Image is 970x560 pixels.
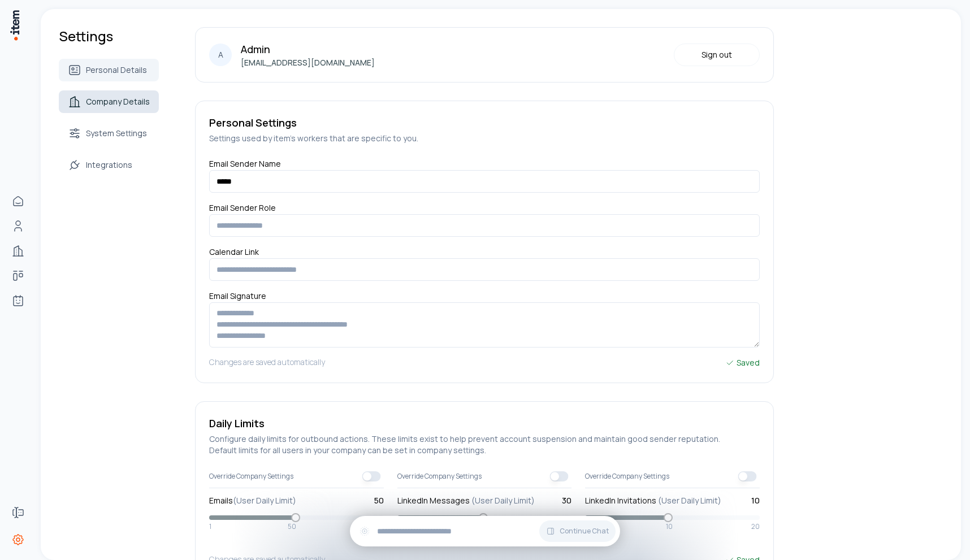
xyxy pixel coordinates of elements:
[241,41,375,57] p: Admin
[585,495,721,506] label: LinkedIn Invitations
[658,495,721,506] span: (User Daily Limit)
[59,59,159,81] a: Personal Details
[209,433,760,456] h5: Configure daily limits for outbound actions. These limits exist to help prevent account suspensio...
[209,415,760,431] h5: Daily Limits
[86,128,147,139] span: System Settings
[241,57,375,68] p: [EMAIL_ADDRESS][DOMAIN_NAME]
[209,115,760,131] h5: Personal Settings
[9,9,20,41] img: Item Brain Logo
[209,495,296,506] label: Emails
[725,357,760,369] div: Saved
[233,495,296,506] span: (User Daily Limit)
[374,495,384,506] span: 50
[674,44,760,66] button: Sign out
[209,246,259,262] label: Calendar Link
[209,290,266,306] label: Email Signature
[59,27,159,45] h1: Settings
[209,202,276,218] label: Email Sender Role
[209,522,211,531] span: 1
[86,64,147,76] span: Personal Details
[59,154,159,176] a: Integrations
[59,90,159,113] a: Company Details
[59,122,159,145] a: System Settings
[562,495,571,506] span: 30
[7,264,29,287] a: Deals
[86,159,132,171] span: Integrations
[350,516,620,546] div: Continue Chat
[7,215,29,237] a: People
[539,520,616,542] button: Continue Chat
[471,495,535,506] span: (User Daily Limit)
[7,240,29,262] a: Companies
[86,96,150,107] span: Company Details
[560,527,609,536] span: Continue Chat
[7,190,29,212] a: Home
[7,528,29,551] a: Settings
[288,522,296,531] span: 50
[397,495,535,506] label: LinkedIn Messages
[209,357,325,369] h5: Changes are saved automatically
[397,472,482,481] span: Override Company Settings
[209,472,293,481] span: Override Company Settings
[7,289,29,312] a: Agents
[209,158,281,173] label: Email Sender Name
[209,133,760,144] h5: Settings used by item's workers that are specific to you.
[666,522,673,531] span: 10
[751,495,760,506] span: 10
[7,501,29,524] a: Forms
[751,522,760,531] span: 20
[585,472,669,481] span: Override Company Settings
[209,44,232,66] div: A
